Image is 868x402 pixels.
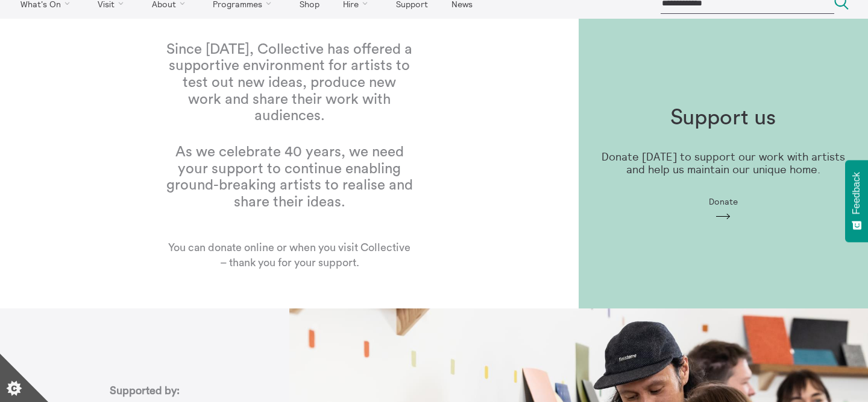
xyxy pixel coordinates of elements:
h1: As we celebrate 40 years, we need your support to continue enabling ground-breaking artists to re... [165,144,414,211]
h1: Since [DATE], Collective has offered a supportive environment for artists to test out new ideas, ... [165,42,414,125]
span: Donate [709,197,738,206]
strong: Supported by: [110,385,180,396]
p: You can donate online or when you visit Collective – thank you for your support. [165,240,414,286]
span: Feedback [851,172,862,214]
button: Feedback - Show survey [845,160,868,242]
p: Donate [DATE] to support our work with artists and help us maintain our unique home. [598,151,849,176]
h1: Support us [670,106,776,130]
